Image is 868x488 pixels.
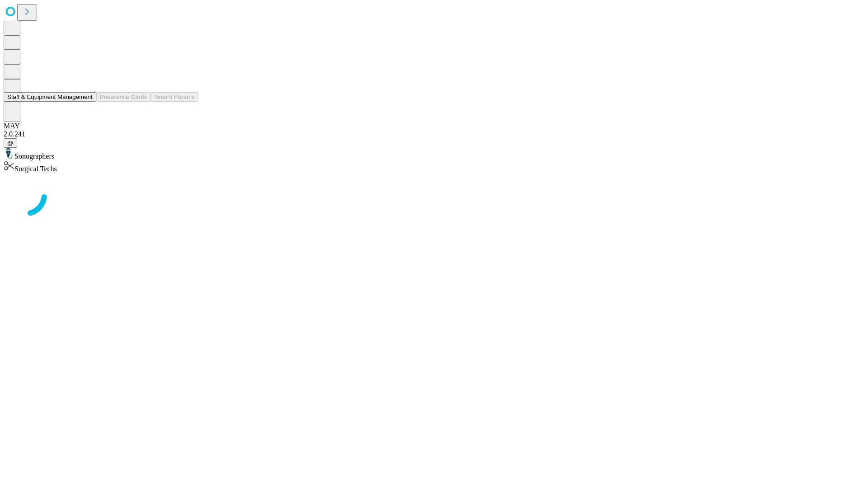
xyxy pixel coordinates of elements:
[7,140,14,146] span: @
[4,92,96,102] button: Staff & Equipment Management
[151,92,198,102] button: Tenant Params
[96,92,151,102] button: Preference Cards
[4,138,17,148] button: @
[4,130,864,138] div: 2.0.241
[4,160,864,173] div: Surgical Techs
[4,148,864,160] div: Sonographers
[4,122,864,130] div: MAY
